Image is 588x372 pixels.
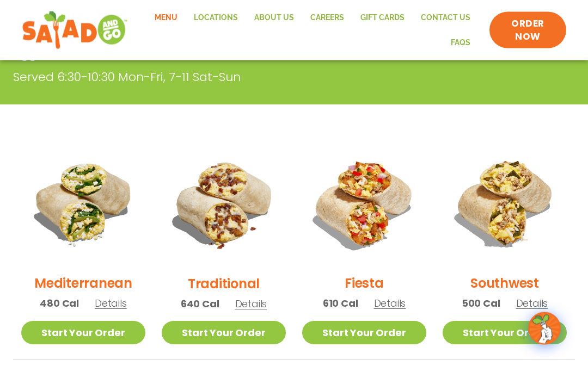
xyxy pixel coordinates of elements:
[323,296,358,311] span: 610 Cal
[139,5,479,55] nav: Menu
[186,5,246,30] a: Locations
[470,274,539,293] h2: Southwest
[443,30,479,55] a: FAQs
[22,9,128,52] img: new-SAG-logo-768×292
[95,297,127,311] span: Details
[246,5,302,30] a: About Us
[374,297,406,311] span: Details
[529,313,560,344] img: wpChatIcon
[162,321,286,345] a: Start Your Order
[302,5,352,30] a: Careers
[21,142,145,266] img: Product photo for Mediterranean Breakfast Burrito
[34,274,132,293] h2: Mediterranean
[302,321,426,345] a: Start Your Order
[302,142,426,266] img: Product photo for Fiesta
[13,69,498,86] p: Served 6:30-10:30 Mon-Fri, 7-11 Sat-Sun
[40,296,79,311] span: 480 Cal
[500,17,555,44] span: ORDER NOW
[235,297,267,311] span: Details
[443,142,567,266] img: Product photo for Southwest
[352,5,413,30] a: GIFT CARDS
[345,274,384,293] h2: Fiesta
[181,297,219,312] span: 640 Cal
[489,12,566,49] a: ORDER NOW
[413,5,479,30] a: Contact Us
[188,275,260,294] h2: Traditional
[146,5,186,30] a: Menu
[162,142,286,266] img: Product photo for Traditional
[462,296,500,311] span: 500 Cal
[443,321,567,345] a: Start Your Order
[21,321,145,345] a: Start Your Order
[516,297,548,311] span: Details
